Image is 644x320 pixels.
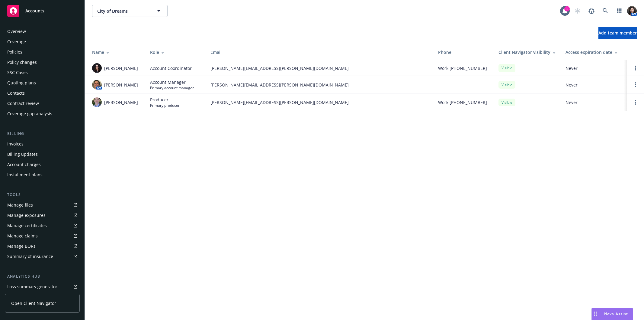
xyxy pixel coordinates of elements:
[11,300,56,306] span: Open Client Navigator
[7,160,41,169] div: Account charges
[25,8,44,13] span: Accounts
[566,65,622,71] span: Never
[5,78,80,88] a: Quoting plans
[438,49,489,55] div: Phone
[5,160,80,169] a: Account charges
[92,5,168,17] button: City of Dreams
[92,80,102,90] img: photo
[210,49,428,55] div: Email
[7,88,25,98] div: Contacts
[627,6,637,16] img: photo
[5,149,80,159] a: Billing updates
[150,65,192,71] span: Account Coordinator
[7,99,39,108] div: Contract review
[5,139,80,149] a: Invoices
[564,6,570,11] div: 1
[7,252,53,261] div: Summary of insurance
[7,231,38,241] div: Manage claims
[592,308,599,320] div: Drag to move
[572,5,584,17] a: Start snowing
[438,65,487,71] span: Work [PHONE_NUMBER]
[5,47,80,57] a: Policies
[150,79,194,85] span: Account Manager
[613,5,625,17] a: Switch app
[498,64,515,72] div: Visible
[7,221,47,230] div: Manage certificates
[632,64,639,72] a: Open options
[7,211,46,220] div: Manage exposures
[5,109,80,119] a: Coverage gap analysis
[150,49,201,55] div: Role
[5,231,80,241] a: Manage claims
[7,170,43,180] div: Installment plans
[104,82,138,88] span: [PERSON_NAME]
[210,82,428,88] span: [PERSON_NAME][EMAIL_ADDRESS][PERSON_NAME][DOMAIN_NAME]
[7,47,22,57] div: Policies
[5,37,80,47] a: Coverage
[604,311,628,316] span: Nova Assist
[104,99,138,106] span: [PERSON_NAME]
[5,99,80,108] a: Contract review
[150,103,180,108] span: Primary producer
[598,27,637,39] button: Add team member
[7,27,26,36] div: Overview
[5,192,80,198] div: Tools
[599,5,611,17] a: Search
[92,49,140,55] div: Name
[632,81,639,88] a: Open options
[7,139,24,149] div: Invoices
[5,131,80,137] div: Billing
[5,273,80,279] div: Analytics hub
[5,88,80,98] a: Contacts
[5,68,80,77] a: SSC Cases
[92,97,102,107] img: photo
[632,99,639,106] a: Open options
[5,27,80,36] a: Overview
[7,57,37,67] div: Policy changes
[566,49,622,55] div: Access expiration date
[5,221,80,230] a: Manage certificates
[7,200,33,210] div: Manage files
[7,109,52,119] div: Coverage gap analysis
[5,211,80,220] a: Manage exposures
[7,68,28,77] div: SSC Cases
[92,63,102,73] img: photo
[566,82,622,88] span: Never
[498,81,515,89] div: Visible
[7,282,57,292] div: Loss summary generator
[5,2,80,19] a: Accounts
[7,78,36,88] div: Quoting plans
[5,282,80,292] a: Loss summary generator
[5,252,80,261] a: Summary of insurance
[5,170,80,180] a: Installment plans
[150,96,180,103] span: Producer
[7,149,38,159] div: Billing updates
[97,8,149,14] span: City of Dreams
[5,241,80,251] a: Manage BORs
[7,37,26,47] div: Coverage
[585,5,598,17] a: Report a Bug
[210,65,428,71] span: [PERSON_NAME][EMAIL_ADDRESS][PERSON_NAME][DOMAIN_NAME]
[498,49,556,55] div: Client Navigator visibility
[210,99,428,106] span: [PERSON_NAME][EMAIL_ADDRESS][PERSON_NAME][DOMAIN_NAME]
[104,65,138,71] span: [PERSON_NAME]
[566,99,622,106] span: Never
[598,30,637,36] span: Add team member
[438,99,487,106] span: Work [PHONE_NUMBER]
[150,85,194,90] span: Primary account manager
[498,99,515,106] div: Visible
[7,241,36,251] div: Manage BORs
[5,57,80,67] a: Policy changes
[591,308,633,320] button: Nova Assist
[5,200,80,210] a: Manage files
